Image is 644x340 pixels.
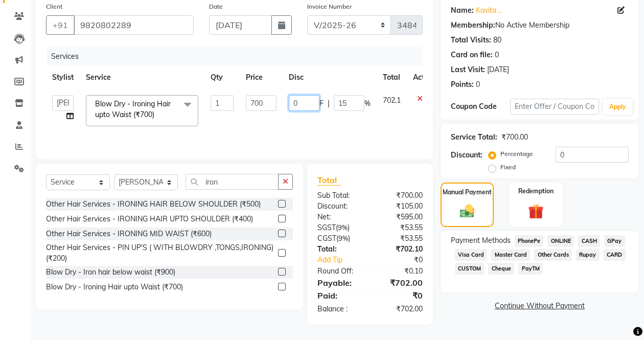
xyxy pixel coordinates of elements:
[310,255,380,265] a: Add Tip
[46,267,175,278] div: Blow Dry - Iron hair below waist (₹900)
[310,233,370,244] div: ( )
[534,249,572,261] span: Other Cards
[491,249,530,261] span: Master Card
[451,5,474,16] div: Name:
[307,2,352,11] label: Invoice Number
[317,175,341,186] span: Total
[328,98,330,109] span: |
[377,66,407,89] th: Total
[488,263,514,275] span: Cheque
[80,66,204,89] th: Service
[515,235,544,247] span: PhonePe
[310,201,370,212] div: Discount:
[310,266,370,277] div: Round Off:
[209,2,223,11] label: Date
[74,15,194,35] input: Search by Name/Mobile/Email/Code
[319,98,324,109] span: F
[495,50,499,60] div: 0
[455,263,485,275] span: CUSTOM
[370,222,430,233] div: ₹53.55
[310,244,370,255] div: Total:
[487,64,509,75] div: [DATE]
[370,212,430,222] div: ₹595.00
[154,110,159,119] a: x
[338,234,348,242] span: 9%
[455,203,478,219] img: _cash.svg
[317,223,336,232] span: SGST
[370,201,430,212] div: ₹105.00
[443,188,492,197] label: Manual Payment
[501,132,528,143] div: ₹700.00
[451,79,474,90] div: Points:
[451,50,493,60] div: Card on file:
[46,229,212,239] div: Other Hair Services - IRONING MID WAIST (₹600)
[500,163,516,172] label: Fixed
[451,20,495,31] div: Membership:
[370,304,430,314] div: ₹702.00
[380,255,430,265] div: ₹0
[604,249,626,261] span: CARD
[547,235,574,247] span: ONLINE
[310,222,370,233] div: ( )
[578,235,600,247] span: CASH
[604,235,625,247] span: GPay
[451,132,497,143] div: Service Total:
[310,277,370,289] div: Payable:
[46,214,253,224] div: Other Hair Services - IRONING HAIR UPTO SHOULDER (₹400)
[46,66,80,89] th: Stylist
[338,223,348,232] span: 9%
[476,79,480,90] div: 0
[510,99,599,115] input: Enter Offer / Coupon Code
[451,235,511,246] span: Payment Methods
[451,20,629,31] div: No Active Membership
[310,304,370,314] div: Balance :
[493,35,501,46] div: 80
[370,233,430,244] div: ₹53.55
[370,244,430,255] div: ₹702.10
[46,15,75,35] button: +91
[186,174,279,190] input: Search or Scan
[518,187,554,196] label: Redemption
[46,282,183,292] div: Blow Dry - Ironing Hair upto Waist (₹700)
[518,263,543,275] span: PayTM
[383,96,401,105] span: 702.1
[317,234,336,243] span: CGST
[603,99,632,115] button: Apply
[310,190,370,201] div: Sub Total:
[47,47,430,66] div: Services
[451,35,491,46] div: Total Visits:
[46,2,62,11] label: Client
[370,190,430,201] div: ₹700.00
[46,199,261,210] div: Other Hair Services - IRONING HAIR BELOW SHOULDER (₹500)
[95,99,171,119] span: Blow Dry - Ironing Hair upto Waist (₹700)
[523,202,548,221] img: _gift.svg
[364,98,371,109] span: %
[451,150,482,161] div: Discount:
[204,66,240,89] th: Qty
[310,212,370,222] div: Net:
[407,66,441,89] th: Action
[576,249,600,261] span: Rupay
[443,301,637,311] a: Continue Without Payment
[370,266,430,277] div: ₹0.10
[370,277,430,289] div: ₹702.00
[476,5,501,16] a: Kavita ..
[455,249,488,261] span: Visa Card
[283,66,377,89] th: Disc
[370,289,430,302] div: ₹0
[240,66,283,89] th: Price
[500,149,533,158] label: Percentage
[451,101,510,112] div: Coupon Code
[451,64,485,75] div: Last Visit:
[46,242,274,264] div: Other Hair Services - PIN UP'S ( WITH BLOWDRY ,TONGS,IRONING) (₹200)
[310,289,370,302] div: Paid:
